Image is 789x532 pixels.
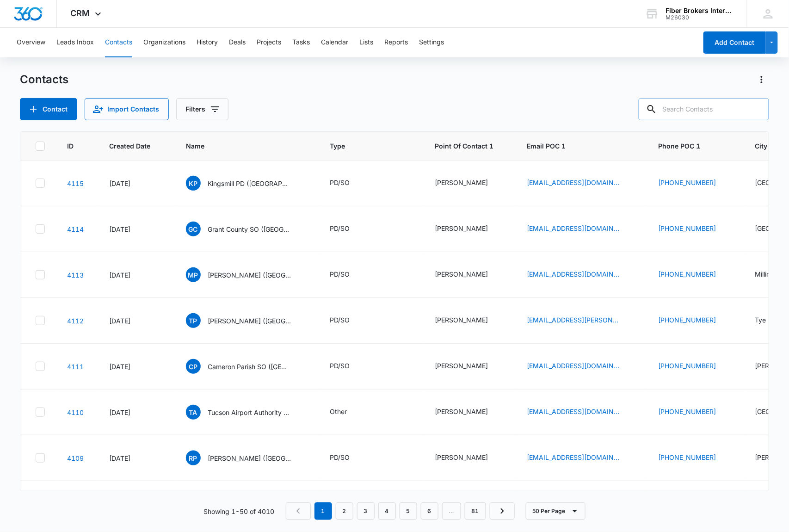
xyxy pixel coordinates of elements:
div: Name - Grant County SO (WI) - Select to Edit Field [186,222,308,236]
a: Navigate to contact details page for Grant County SO (WI) [67,225,84,233]
div: Point Of Contact 1 - James West - Select to Edit Field [435,178,505,189]
h1: Contacts [20,73,68,87]
div: Email POC 1 - anunziato@rutherfordpd.com - Select to Edit Field [527,452,636,464]
div: Email POC 1 - jwest@kingsmillpolice.org - Select to Edit Field [527,178,636,189]
div: Phone POC 1 - (520) 573-8100 - Select to Edit Field [659,407,733,418]
button: Add Contact [703,31,766,54]
div: Email POC 1 - b.childress@millingtontn.gov - Select to Edit Field [527,269,636,280]
div: Point Of Contact 1 - Travis Klaas - Select to Edit Field [435,223,505,235]
div: PD/SO [330,315,350,325]
span: MP [186,267,201,282]
span: Point Of Contact 1 [435,141,505,151]
div: Email POC 1 - tristan.chavez@cityoftye.org - Select to Edit Field [527,315,636,326]
div: Type - Other - Select to Edit Field [330,407,364,418]
button: Overview [17,28,45,57]
div: Tye [755,315,766,325]
div: PD/SO [330,223,350,233]
a: [EMAIL_ADDRESS][DOMAIN_NAME] [527,407,620,416]
a: [PHONE_NUMBER] [659,407,716,416]
span: Type [330,141,400,151]
a: Navigate to contact details page for Rutherford PD (NJ) [67,454,84,462]
span: TP [186,313,201,328]
a: [PHONE_NUMBER] [659,178,716,187]
div: Millington [755,269,784,279]
div: [PERSON_NAME] [435,361,488,371]
a: Page 6 [421,502,438,520]
div: Name - Cameron Parish SO (LA) - Select to Edit Field [186,359,308,374]
button: 50 Per Page [526,502,586,520]
span: KP [186,176,201,191]
span: CP [186,359,201,374]
div: Type - PD/SO - Select to Edit Field [330,361,367,372]
p: Cameron Parish SO ([GEOGRAPHIC_DATA]) [208,362,291,371]
div: [DATE] [109,408,164,417]
p: Showing 1-50 of 4010 [204,507,275,516]
div: Point Of Contact 1 - Tristan Chavez - Select to Edit Field [435,315,505,326]
button: Organizations [143,28,185,57]
div: Name - Millington PD (TN) - Select to Edit Field [186,267,308,282]
a: [EMAIL_ADDRESS][DOMAIN_NAME] [527,178,620,187]
div: Name - Kingsmill PD (VA) - Select to Edit Field [186,176,308,191]
div: [DATE] [109,453,164,463]
span: RP [186,451,201,465]
span: Phone POC 1 [659,141,733,151]
a: Page 2 [336,502,353,520]
div: Phone POC 1 - (901) 873-5615 - Select to Edit Field [659,269,733,280]
div: [DATE] [109,179,164,188]
div: Phone POC 1 - (325) 660-6663 - Select to Edit Field [659,315,733,326]
em: 1 [314,502,332,520]
a: [EMAIL_ADDRESS][DOMAIN_NAME] [527,452,620,462]
button: Lists [359,28,373,57]
button: Projects [257,28,281,57]
div: Email POC 1 - tklaas@co.grant.wi.gov - Select to Edit Field [527,223,636,235]
a: [EMAIL_ADDRESS][DOMAIN_NAME] [527,223,620,233]
div: PD/SO [330,269,350,279]
a: Navigate to contact details page for Kingsmill PD (VA) [67,179,84,187]
a: Navigate to contact details page for Tucson Airport Authority (AZ) [67,408,84,416]
button: Tasks [292,28,310,57]
a: [EMAIL_ADDRESS][DOMAIN_NAME] [527,361,620,371]
div: Other [330,407,347,416]
div: [PERSON_NAME] [435,178,488,187]
p: [PERSON_NAME] ([GEOGRAPHIC_DATA]) [208,453,291,463]
span: CRM [71,8,90,18]
a: Page 5 [400,502,417,520]
button: Deals [229,28,246,57]
div: Phone POC 1 - (757) 603-6010 - Select to Edit Field [659,178,733,189]
span: ID [67,141,74,151]
span: Created Date [109,141,150,151]
div: Type - PD/SO - Select to Edit Field [330,178,367,189]
span: GC [186,222,201,236]
a: [EMAIL_ADDRESS][PERSON_NAME][DOMAIN_NAME] [527,315,620,325]
div: Name - Rutherford PD (NJ) - Select to Edit Field [186,451,308,465]
div: [DATE] [109,224,164,234]
div: [DATE] [109,270,164,280]
button: History [197,28,218,57]
div: Phone POC 1 - (337) 304-5058 - Select to Edit Field [659,361,733,372]
a: [EMAIL_ADDRESS][DOMAIN_NAME] [527,269,620,279]
button: Settings [419,28,444,57]
button: Leads Inbox [56,28,94,57]
div: Phone POC 1 - (608) 723-2157 - Select to Edit Field [659,223,733,235]
div: Email POC 1 - sbader@flytucson.com - Select to Edit Field [527,407,636,418]
div: Type - PD/SO - Select to Edit Field [330,315,367,326]
a: [PHONE_NUMBER] [659,315,716,325]
a: Next Page [490,502,515,520]
button: Add Contact [20,98,77,120]
button: Import Contacts [85,98,169,120]
div: PD/SO [330,452,350,462]
a: Navigate to contact details page for Millington PD (TN) [67,271,84,279]
div: City - Tye - Select to Edit Field [755,315,783,326]
a: [PHONE_NUMBER] [659,452,716,462]
a: Navigate to contact details page for Cameron Parish SO (LA) [67,363,84,371]
p: Kingsmill PD ([GEOGRAPHIC_DATA]) [208,179,291,188]
div: Point Of Contact 1 - Anthony Nunziato - Select to Edit Field [435,452,505,464]
a: [PHONE_NUMBER] [659,361,716,371]
div: account name [666,7,734,14]
span: Name [186,141,295,151]
div: Type - PD/SO - Select to Edit Field [330,452,367,464]
div: account id [666,14,734,21]
div: Phone POC 1 - (201) 939-6000 - Select to Edit Field [659,452,733,464]
div: [DATE] [109,362,164,371]
div: [PERSON_NAME] [435,315,488,325]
